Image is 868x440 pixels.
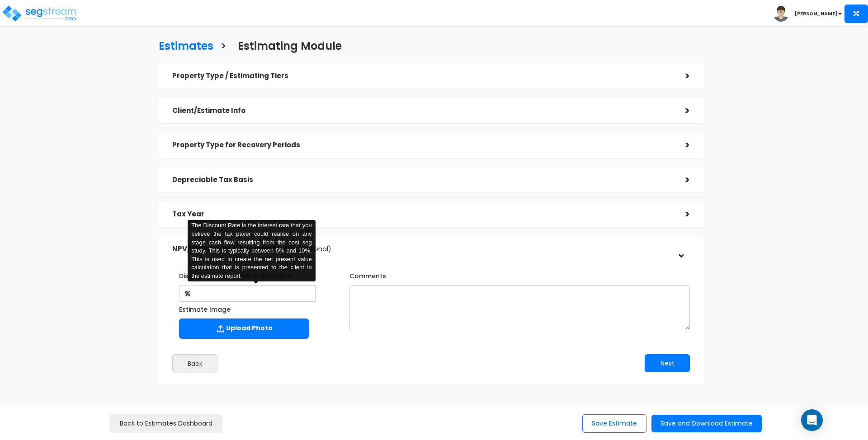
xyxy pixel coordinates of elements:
[172,211,672,218] h5: Tax Year
[172,354,217,373] button: Back
[172,72,672,80] h5: Property Type / Estimating Tiers
[672,104,690,118] div: >
[582,414,646,433] button: Save Estimate
[215,323,226,334] img: Upload Icon
[674,240,688,258] div: >
[773,6,789,22] img: avatar.png
[349,268,386,281] label: Comments
[238,40,342,54] h3: Estimating Module
[152,31,213,59] a: Estimates
[651,415,762,432] button: Save and Download Estimate
[172,245,672,253] h5: NPV/ Cover Photo/Comments, etc.
[172,141,672,149] h5: Property Type for Recovery Periods
[188,220,316,281] div: The Discount Rate is the interest rate that you believe the tax payer could realise on any stage ...
[159,40,213,54] h3: Estimates
[179,318,309,339] label: Upload Photo
[672,207,690,221] div: >
[672,69,690,83] div: >
[172,107,672,115] h5: Client/Estimate Info
[109,414,222,433] a: Back to Estimates Dashboard
[179,268,293,281] label: Discount Rate for NPV Calculation:
[179,302,231,314] label: Estimate Image
[795,10,837,17] b: [PERSON_NAME]
[645,354,690,372] button: Next
[672,173,690,187] div: >
[172,176,672,184] h5: Depreciable Tax Basis
[231,31,342,59] a: Estimating Module
[672,138,690,152] div: >
[1,5,78,23] img: logo_pro_r.png
[220,40,226,54] h3: >
[801,409,823,431] div: Open Intercom Messenger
